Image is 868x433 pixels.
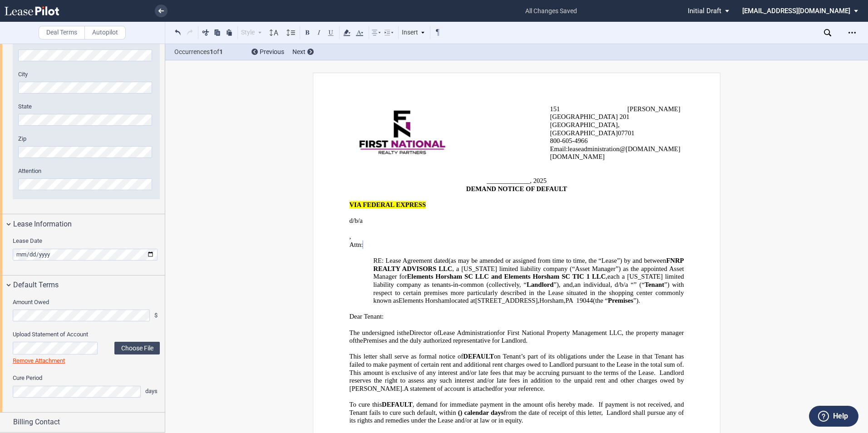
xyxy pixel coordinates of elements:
span: , [350,233,351,241]
label: Cure Period [13,374,160,382]
span: . [682,361,684,369]
span: ” (“ [634,281,645,289]
span: PA [565,297,573,305]
b: 1 [219,48,223,55]
span: 19044 [576,297,593,305]
span: To cure this [350,401,382,408]
button: Copy [212,27,223,38]
label: Choose File [114,342,160,354]
button: Bold [302,27,313,38]
span: _____________, [487,177,532,185]
label: Autopilot [84,26,126,39]
span: Lease Information [13,219,72,230]
div: Next [292,48,314,57]
span: Previous [260,48,284,55]
span: the [401,329,409,336]
span: , d/b/a “ [611,281,634,289]
span: , [573,281,575,289]
span: 151 [550,105,560,113]
span: Tenant [645,281,664,289]
span: DEFAULT [382,401,413,408]
button: Undo [173,27,183,38]
button: Paste [224,27,235,38]
span: leaseadministration [568,145,620,153]
a: Remove Attachment [13,357,65,364]
span: Next [292,48,306,55]
span: Elements Horsham SC LLC and Elements Horsham SC TIC 1 LLC [407,273,606,280]
span: Occurrences of [174,47,245,57]
span: Lease Administration [439,329,497,336]
span: If payment is not received, and Tenant fails to cure such default, within [350,401,686,416]
label: Help [833,410,848,422]
span: Attn: [350,241,363,249]
span: for your reference [495,385,543,393]
span: $ [154,311,160,320]
span: (as may be amended or assigned from time to time, the “Lease”) by and between [449,257,666,265]
span: Elements Horsham [399,297,449,305]
span: Horsham [539,297,564,305]
label: Amount Owed [13,298,160,306]
label: City [18,70,154,79]
span: is hereby made. [551,401,594,408]
button: Toggle Control Characters [432,27,443,38]
span: (collectively, “ [487,281,527,289]
button: Underline [325,27,336,38]
span: located at [449,297,475,305]
span: Email [550,145,566,153]
span: (the “ [593,297,608,305]
button: Italic [314,27,325,38]
span: ”) [553,281,558,289]
span: [STREET_ADDRESS] [475,297,538,305]
span: 07701 [618,129,635,137]
span: The undersigned is Director of for First National Property Management LLC, the property manager o... [350,329,686,344]
div: Insert [400,27,427,39]
span: d/b/a [350,217,363,225]
span: Premises [608,297,633,305]
span: each a [US_STATE] limited liability company as tenants-in-common [373,273,686,288]
button: Cut [200,27,211,38]
span: , [538,297,539,305]
span: Landlord [527,281,553,289]
span: This letter shall serve as formal notice of [350,353,464,360]
span: FNRP REALTY ADVISORS LLC [373,257,686,272]
span: This amount is exclusive of any interest and/or late fees that may be accruing pursuant to the te... [350,369,686,392]
b: 1 [210,48,213,55]
span: 2025 [533,177,547,185]
div: Previous [252,48,284,57]
span: on Tenant’s part of its obligations under the Lease in that Tenant has failed to make payment of ... [350,353,686,368]
span: an individual [574,281,610,289]
span: [DOMAIN_NAME] [550,153,605,161]
span: 5 [569,137,572,145]
span: Billing Contact [13,417,60,428]
span: ”) with respect to certain premises more particularly described in the Lease situated in the shop... [373,281,686,305]
span: ( [458,408,460,416]
span: [PERSON_NAME][GEOGRAPHIC_DATA] [550,105,680,121]
span: 201 [620,113,630,121]
label: State [18,103,154,111]
span: , and [559,281,573,289]
span: Dear Tenant: [350,313,384,320]
span: all changes saved [521,1,582,21]
span: @[DOMAIN_NAME] [620,145,681,153]
span: Default Terms [13,280,59,290]
button: Help [809,406,858,427]
span: A statement of account is attached . [404,385,545,393]
label: Lease Date [13,237,160,245]
span: : [566,145,567,153]
span: ”). [633,297,640,305]
label: Deal Terms [39,26,85,39]
label: Zip [18,135,154,143]
img: 47197919_622135834868543_7426940384061685760_n.png [359,111,445,156]
span: from the date of receipt of this letter, Landlord shall pursue any of its rights and remedies und... [350,408,686,424]
span: 800-60 -4966 [550,137,587,145]
span: Initial Draft [688,7,721,15]
span: the [355,337,363,344]
span: , [564,297,566,305]
span: days [145,387,160,395]
span: RE: Lease Agreement dated [373,257,448,265]
span: DEMAND NOTICE OF DEFAULT [466,185,567,193]
span: , demand for immediate payment in the amount of [413,401,551,408]
span: DEFAULT [463,353,494,360]
span: , [606,273,607,280]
